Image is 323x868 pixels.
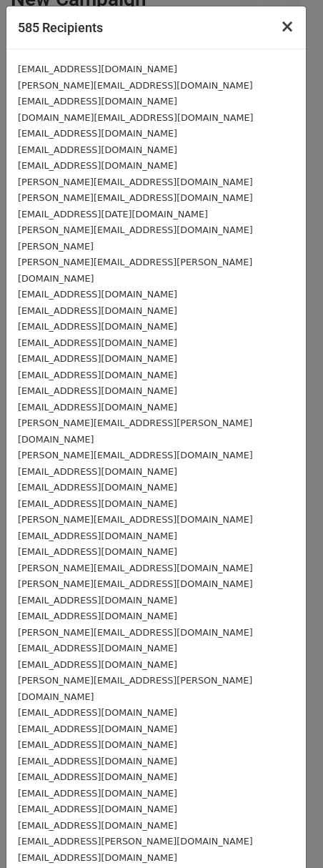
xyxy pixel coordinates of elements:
[18,18,103,37] h5: 585 Recipients
[18,225,253,252] small: [PERSON_NAME][EMAIL_ADDRESS][DOMAIN_NAME][PERSON_NAME]
[18,771,177,782] small: [EMAIL_ADDRESS][DOMAIN_NAME]
[18,289,177,300] small: [EMAIL_ADDRESS][DOMAIN_NAME]
[18,531,177,541] small: [EMAIL_ADDRESS][DOMAIN_NAME]
[18,578,253,589] small: [PERSON_NAME][EMAIL_ADDRESS][DOMAIN_NAME]
[18,466,177,477] small: [EMAIL_ADDRESS][DOMAIN_NAME]
[18,305,177,316] small: [EMAIL_ADDRESS][DOMAIN_NAME]
[18,385,177,396] small: [EMAIL_ADDRESS][DOMAIN_NAME]
[18,64,177,74] small: [EMAIL_ADDRESS][DOMAIN_NAME]
[18,659,177,670] small: [EMAIL_ADDRESS][DOMAIN_NAME]
[18,112,253,123] small: [DOMAIN_NAME][EMAIL_ADDRESS][DOMAIN_NAME]
[18,128,177,139] small: [EMAIL_ADDRESS][DOMAIN_NAME]
[18,192,253,203] small: [PERSON_NAME][EMAIL_ADDRESS][DOMAIN_NAME]
[18,450,253,460] small: [PERSON_NAME][EMAIL_ADDRESS][DOMAIN_NAME]
[18,209,208,220] small: [EMAIL_ADDRESS][DATE][DOMAIN_NAME]
[18,836,253,847] small: [EMAIL_ADDRESS][PERSON_NAME][DOMAIN_NAME]
[18,144,177,155] small: [EMAIL_ADDRESS][DOMAIN_NAME]
[18,820,177,831] small: [EMAIL_ADDRESS][DOMAIN_NAME]
[18,402,177,413] small: [EMAIL_ADDRESS][DOMAIN_NAME]
[18,370,177,380] small: [EMAIL_ADDRESS][DOMAIN_NAME]
[18,418,252,445] small: [PERSON_NAME][EMAIL_ADDRESS][PERSON_NAME][DOMAIN_NAME]
[18,514,253,525] small: [PERSON_NAME][EMAIL_ADDRESS][DOMAIN_NAME]
[18,788,177,799] small: [EMAIL_ADDRESS][DOMAIN_NAME]
[18,80,253,91] small: [PERSON_NAME][EMAIL_ADDRESS][DOMAIN_NAME]
[18,498,177,509] small: [EMAIL_ADDRESS][DOMAIN_NAME]
[18,353,177,364] small: [EMAIL_ADDRESS][DOMAIN_NAME]
[18,627,253,638] small: [PERSON_NAME][EMAIL_ADDRESS][DOMAIN_NAME]
[269,6,306,46] button: Close
[18,852,177,863] small: [EMAIL_ADDRESS][DOMAIN_NAME]
[18,160,177,171] small: [EMAIL_ADDRESS][DOMAIN_NAME]
[18,257,252,284] small: [PERSON_NAME][EMAIL_ADDRESS][PERSON_NAME][DOMAIN_NAME]
[18,177,253,187] small: [PERSON_NAME][EMAIL_ADDRESS][DOMAIN_NAME]
[18,482,177,493] small: [EMAIL_ADDRESS][DOMAIN_NAME]
[18,739,177,750] small: [EMAIL_ADDRESS][DOMAIN_NAME]
[18,546,177,557] small: [EMAIL_ADDRESS][DOMAIN_NAME]
[18,321,177,332] small: [EMAIL_ADDRESS][DOMAIN_NAME]
[252,799,323,868] iframe: Chat Widget
[18,756,177,766] small: [EMAIL_ADDRESS][DOMAIN_NAME]
[18,724,177,734] small: [EMAIL_ADDRESS][DOMAIN_NAME]
[18,804,177,814] small: [EMAIL_ADDRESS][DOMAIN_NAME]
[18,337,177,348] small: [EMAIL_ADDRESS][DOMAIN_NAME]
[18,643,177,654] small: [EMAIL_ADDRESS][DOMAIN_NAME]
[18,611,177,621] small: [EMAIL_ADDRESS][DOMAIN_NAME]
[18,563,253,573] small: [PERSON_NAME][EMAIL_ADDRESS][DOMAIN_NAME]
[18,675,252,702] small: [PERSON_NAME][EMAIL_ADDRESS][PERSON_NAME][DOMAIN_NAME]
[18,96,177,107] small: [EMAIL_ADDRESS][DOMAIN_NAME]
[18,707,177,718] small: [EMAIL_ADDRESS][DOMAIN_NAME]
[18,595,177,606] small: [EMAIL_ADDRESS][DOMAIN_NAME]
[280,16,294,36] span: ×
